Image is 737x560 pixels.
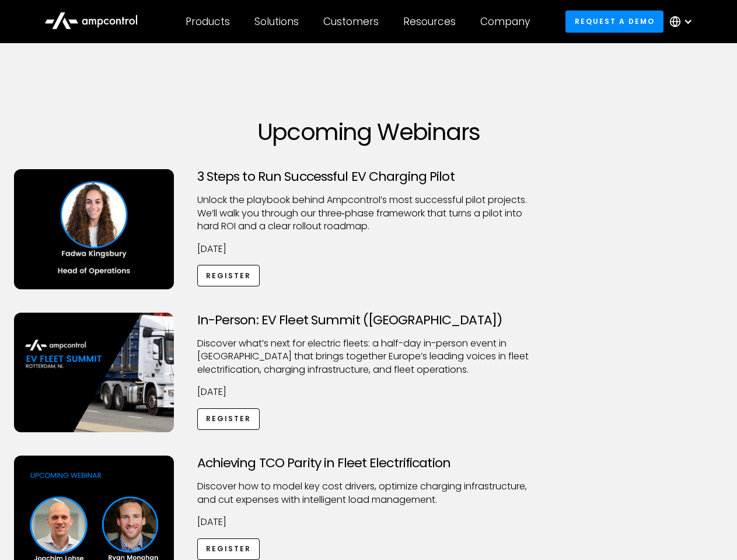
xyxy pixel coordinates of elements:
div: Products [186,15,230,28]
div: Resources [403,15,456,28]
div: Solutions [254,15,299,28]
div: Company [480,15,530,28]
a: Register [197,538,260,560]
p: Discover how to model key cost drivers, optimize charging infrastructure, and cut expenses with i... [197,480,540,506]
h1: Upcoming Webinars [14,118,724,146]
p: Unlock the playbook behind Ampcontrol’s most successful pilot projects. We’ll walk you through ou... [197,194,540,233]
h3: In-Person: EV Fleet Summit ([GEOGRAPHIC_DATA]) [197,313,540,328]
a: Register [197,408,260,430]
p: [DATE] [197,243,540,256]
p: [DATE] [197,386,540,398]
p: ​Discover what’s next for electric fleets: a half-day in-person event in [GEOGRAPHIC_DATA] that b... [197,337,540,376]
h3: Achieving TCO Parity in Fleet Electrification [197,456,540,471]
div: Customers [323,15,379,28]
a: Request a demo [565,10,663,32]
a: Register [197,265,260,286]
h3: 3 Steps to Run Successful EV Charging Pilot [197,169,540,184]
p: [DATE] [197,516,540,528]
